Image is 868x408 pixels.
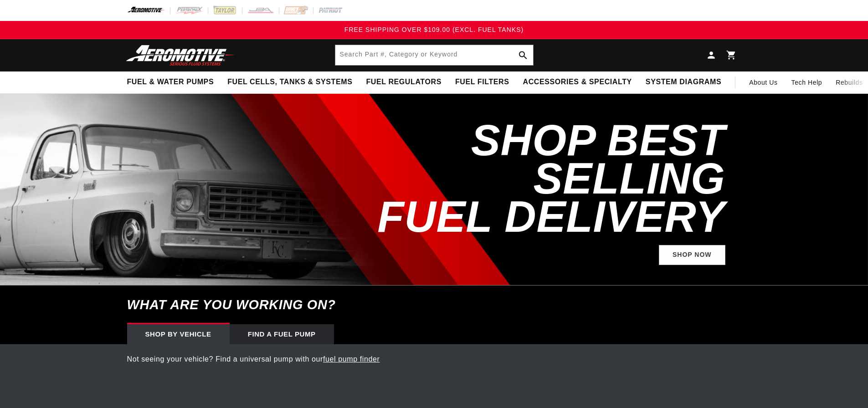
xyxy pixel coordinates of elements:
[344,26,524,33] span: FREE SHIPPING OVER $109.00 (EXCL. FUEL TANKS)
[127,324,230,344] div: Shop by vehicle
[221,71,359,93] summary: Fuel Cells, Tanks & Systems
[742,71,784,93] a: About Us
[336,121,725,236] h2: SHOP BEST SELLING FUEL DELIVERY
[659,245,725,265] a: Shop Now
[359,71,448,93] summary: Fuel Regulators
[366,77,441,87] span: Fuel Regulators
[127,77,214,87] span: Fuel & Water Pumps
[523,77,632,87] span: Accessories & Specialty
[749,79,777,86] span: About Us
[646,77,721,87] span: System Diagrams
[516,71,639,93] summary: Accessories & Specialty
[639,71,728,93] summary: System Diagrams
[785,71,829,93] summary: Tech Help
[123,45,237,66] img: Aeromotive
[323,355,380,363] a: fuel pump finder
[455,77,509,87] span: Fuel Filters
[513,45,533,65] button: Search Part #, Category or Keyword
[335,45,533,65] input: Search Part #, Category or Keyword
[836,77,863,87] span: Rebuilds
[127,353,741,365] p: Not seeing your vehicle? Find a universal pump with our
[230,324,334,344] div: Find a Fuel Pump
[448,71,516,93] summary: Fuel Filters
[791,77,822,87] span: Tech Help
[227,77,352,87] span: Fuel Cells, Tanks & Systems
[104,286,764,324] h6: What are you working on?
[120,71,221,93] summary: Fuel & Water Pumps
